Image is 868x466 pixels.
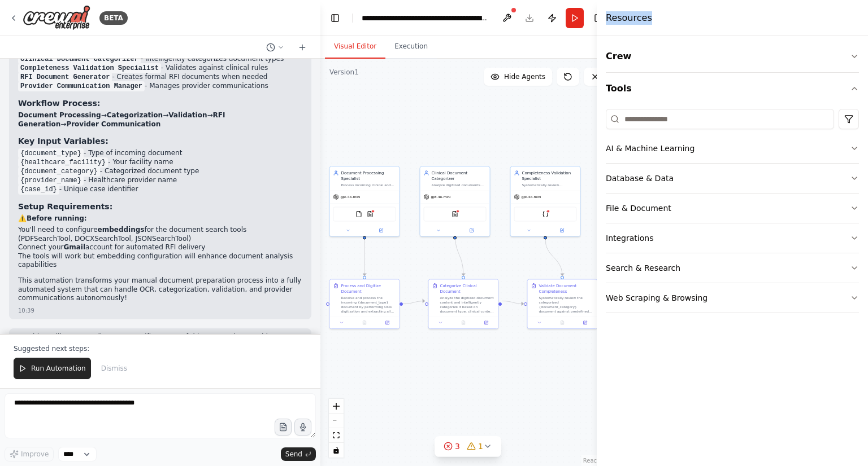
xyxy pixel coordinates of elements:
[329,279,400,329] div: Process and Digitize DocumentReceive and process the incoming {document_type} document by perform...
[63,243,85,251] strong: Gmail
[510,166,581,237] div: Completeness Validation SpecialistSystematically review {document_category} documents against pre...
[329,399,344,458] div: React Flow controls
[452,234,466,276] g: Edge from 7da50713-a31c-4da7-a7b1-16c7b680eb14 to b9e21a2b-045c-47ca-a18f-e3dfbd4b3a55
[403,298,425,307] g: Edge from 38d0b8b7-bfd0-4443-850f-8f6e68468074 to b9e21a2b-045c-47ca-a18f-e3dfbd4b3a55
[18,73,302,82] li: - Creates formal RFI documents when needed
[522,195,541,199] span: gpt-4o-mini
[341,283,396,294] div: Process and Digitize Document
[21,450,49,459] span: Improve
[341,195,361,199] span: gpt-4o-mini
[18,166,100,177] code: {document_category}
[18,55,302,64] li: - Intelligently categorizes document types
[550,319,574,326] button: No output available
[31,364,86,373] span: Run Automation
[591,10,606,26] button: Hide right sidebar
[365,227,397,234] button: Open in side panel
[18,276,302,303] p: This automation transforms your manual document preparation process into a fully automated system...
[606,164,859,193] button: Database & Data
[18,149,302,158] li: - Type of incoming document
[606,73,859,104] button: Tools
[606,283,859,313] button: Web Scraping & Browsing
[502,298,524,307] g: Edge from b9e21a2b-045c-47ca-a18f-e3dfbd4b3a55 to 9e9661ca-93c6-489d-8de9-69474108a238
[18,111,101,119] strong: Document Processing
[18,111,302,129] li: → → → →
[440,296,495,314] div: Analyze the digitized document content and intelligently categorize it based on document type, cl...
[329,428,344,443] button: fit view
[435,436,501,457] button: 31
[606,223,859,253] button: Integrations
[14,358,91,379] button: Run Automation
[606,41,859,72] button: Crew
[428,279,499,329] div: Categorize Clinical DocumentAnalyze the digitized document content and intelligently categorize i...
[606,194,859,223] button: File & Document
[539,296,594,314] div: Systematically review the categorized {document_category} document against predefined clinical ru...
[522,170,577,182] div: Completeness Validation Specialist
[18,202,112,211] strong: Setup Requirements:
[18,176,302,185] li: - Healthcare provider name
[293,41,311,54] button: Start a new chat
[285,450,302,459] span: Send
[478,441,483,452] span: 1
[329,68,359,77] div: Version 1
[455,441,460,452] span: 3
[18,226,302,243] li: You'll need to configure for the document search tools (PDFSearchTool, DOCXSearchTool, JSONSearch...
[18,64,302,73] li: - Validates against clinical rules
[18,214,302,223] p: ⚠️
[362,12,489,24] nav: breadcrumb
[18,158,302,167] li: - Your facility name
[522,183,577,187] div: Systematically review {document_category} documents against predefined clinical rules and standar...
[539,283,594,294] div: Validate Document Completeness
[18,306,34,315] div: 10:39
[329,399,344,414] button: zoom in
[504,72,545,81] span: Hide Agents
[432,183,487,187] div: Analyze digitized documents and intelligently categorize them into specific types such as lab res...
[476,319,496,326] button: Open in side panel
[440,283,495,294] div: Categorize Clinical Document
[18,99,100,108] strong: Workflow Process:
[18,185,302,194] li: - Unique case identifier
[606,143,695,154] div: AI & Machine Learning
[101,364,127,373] span: Dismiss
[14,344,307,353] p: Suggested next steps:
[452,211,458,218] img: DOCXSearchTool
[353,319,376,326] button: No output available
[18,137,108,146] strong: Key Input Variables:
[420,166,491,237] div: Clinical Document CategorizerAnalyze digitized documents and intelligently categorize them into s...
[355,211,362,218] img: FileReadTool
[527,279,598,329] div: Validate Document CompletenessSystematically review the categorized {document_category} document ...
[341,183,396,187] div: Process incoming clinical and administrative documents by performing OCR digitization and initial...
[542,211,549,218] img: JSONSearchTool
[341,296,396,314] div: Receive and process the incoming {document_type} document by performing OCR digitization and extr...
[606,134,859,163] button: AI & Machine Learning
[583,458,614,464] a: React Flow attribution
[606,292,708,304] div: Web Scraping & Browsing
[18,333,302,350] p: Would you like me to adjust any specific aspect of this automation or add additional functionalit...
[377,319,397,326] button: Open in side panel
[18,72,112,82] code: RFI Document Generator
[329,166,400,237] div: Document Processing SpecialistProcess incoming clinical and administrative documents by performin...
[5,447,54,461] button: Improve
[606,253,859,283] button: Search & Research
[575,319,594,326] button: Open in side panel
[606,173,674,184] div: Database & Data
[18,148,84,159] code: {document_type}
[329,443,344,458] button: toggle interactivity
[606,203,671,214] div: File & Document
[606,262,680,274] div: Search & Research
[452,319,475,326] button: No output available
[367,211,374,218] img: PDFSearchTool
[432,170,487,182] div: Clinical Document Categorizer
[18,184,59,195] code: {case_id}
[542,239,565,276] g: Edge from 9f4abf76-4227-4b9b-80db-f7c84f25cd25 to 9e9661ca-93c6-489d-8de9-69474108a238
[23,5,90,30] img: Logo
[484,68,552,86] button: Hide Agents
[341,170,396,182] div: Document Processing Specialist
[18,111,225,128] strong: RFI Generation
[262,41,289,54] button: Switch to previous chat
[18,243,302,252] li: Connect your account for automated RFI delivery
[168,111,207,119] strong: Validation
[455,227,488,234] button: Open in side panel
[27,214,87,222] strong: Before running:
[98,226,145,234] strong: embeddings
[606,104,859,322] div: Tools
